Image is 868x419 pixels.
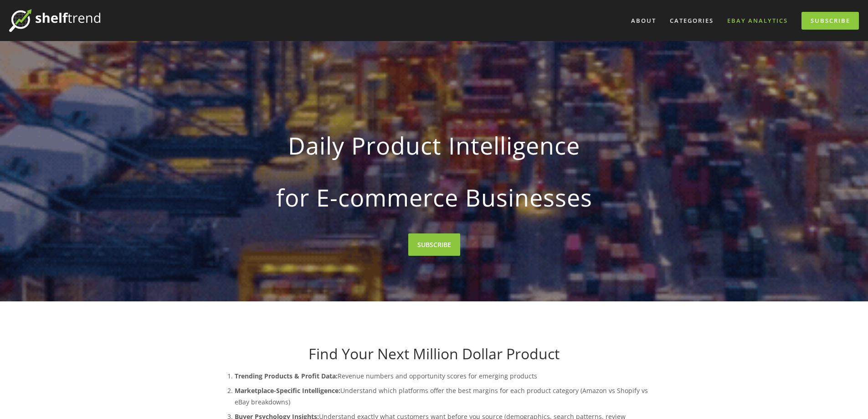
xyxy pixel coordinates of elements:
p: Revenue numbers and opportunity scores for emerging products [235,370,652,382]
strong: Trending Products & Profit Data: [235,372,338,380]
h1: Find Your Next Million Dollar Product [216,345,652,362]
strong: for E-commerce Businesses [231,176,637,219]
p: Understand which platforms offer the best margins for each product category (Amazon vs Shopify vs... [235,385,652,408]
strong: Daily Product Intelligence [231,124,637,167]
img: ShelfTrend [9,9,100,32]
strong: Marketplace-Specific Intelligence: [235,386,340,395]
a: About [625,13,662,28]
div: Categories [664,13,719,28]
a: eBay Analytics [721,13,794,28]
a: Subscribe [801,12,859,30]
a: SUBSCRIBE [408,233,460,256]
